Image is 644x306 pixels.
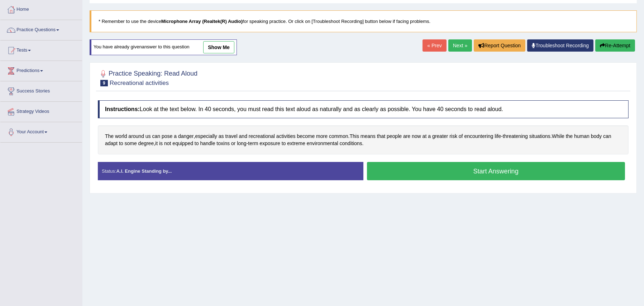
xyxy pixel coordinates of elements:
span: Click to see word definition [495,133,501,140]
span: Click to see word definition [574,133,590,140]
button: Start Answering [367,162,625,180]
span: Click to see word definition [361,133,376,140]
b: Microphone Array (Realtek(R) Audio) [161,19,243,24]
span: Click to see word definition [128,133,144,140]
span: Click to see word definition [403,133,410,140]
span: Click to see word definition [449,133,457,140]
span: Click to see word definition [316,133,328,140]
strong: A.I. Engine Standing by... [116,168,172,174]
span: Click to see word definition [195,140,199,147]
span: Click to see word definition [591,133,602,140]
span: Click to see word definition [307,140,338,147]
a: Your Account [0,122,82,140]
span: Click to see word definition [174,133,177,140]
span: Click to see word definition [105,133,114,140]
span: Click to see word definition [377,133,385,140]
span: Click to see word definition [200,140,215,147]
span: Click to see word definition [115,133,127,140]
span: Click to see word definition [423,133,427,140]
span: Click to see word definition [138,140,154,147]
span: Click to see word definition [329,133,348,140]
span: Click to see word definition [105,140,118,147]
span: Click to see word definition [237,140,246,147]
span: Click to see word definition [459,133,463,140]
span: 9 [100,80,108,86]
span: Click to see word definition [155,140,158,147]
span: Click to see word definition [125,140,137,147]
small: Recreational activities [110,80,169,86]
span: Click to see word definition [340,140,362,147]
span: Click to see word definition [225,133,238,140]
span: Click to see word definition [159,140,163,147]
a: « Prev [423,39,446,52]
span: Click to see word definition [603,133,611,140]
span: Click to see word definition [287,140,305,147]
div: You have already given answer to this question [90,39,237,55]
button: Re-Attempt [595,39,635,52]
span: Click to see word definition [282,140,286,147]
span: Click to see word definition [552,133,564,140]
b: Instructions: [105,106,140,112]
span: Click to see word definition [164,140,171,147]
span: Click to see word definition [432,133,448,140]
span: Click to see word definition [276,133,296,140]
span: Click to see word definition [249,133,275,140]
span: Click to see word definition [503,133,528,140]
span: Click to see word definition [529,133,550,140]
blockquote: * Remember to use the device for speaking practice. Or click on [Troubleshoot Recording] button b... [90,10,637,32]
a: Success Stories [0,81,82,99]
span: Click to see word definition [464,133,493,140]
span: Click to see word definition [297,133,315,140]
span: Click to see word definition [387,133,402,140]
span: Click to see word definition [231,140,235,147]
span: Click to see word definition [259,140,280,147]
span: Click to see word definition [172,140,193,147]
span: Click to see word definition [146,133,151,140]
span: Click to see word definition [162,133,172,140]
div: , . - . , - . [98,125,629,154]
span: Click to see word definition [239,133,247,140]
span: Click to see word definition [566,133,573,140]
span: Click to see word definition [350,133,359,140]
span: Click to see word definition [178,133,194,140]
span: Click to see word definition [248,140,258,147]
span: Click to see word definition [428,133,431,140]
button: Report Question [474,39,525,52]
h2: Practice Speaking: Read Aloud [98,68,197,86]
span: Click to see word definition [219,133,224,140]
a: Practice Questions [0,20,82,38]
h4: Look at the text below. In 40 seconds, you must read this text aloud as naturally and as clearly ... [98,100,629,118]
a: Strategy Videos [0,102,82,120]
span: Click to see word definition [152,133,161,140]
a: Predictions [0,61,82,79]
a: Next » [448,39,472,52]
a: show me [203,41,234,53]
a: Tests [0,40,82,58]
div: Status: [98,162,363,180]
span: Click to see word definition [216,140,230,147]
span: Click to see word definition [195,133,217,140]
a: Troubleshoot Recording [527,39,593,52]
span: Click to see word definition [412,133,421,140]
span: Click to see word definition [119,140,123,147]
